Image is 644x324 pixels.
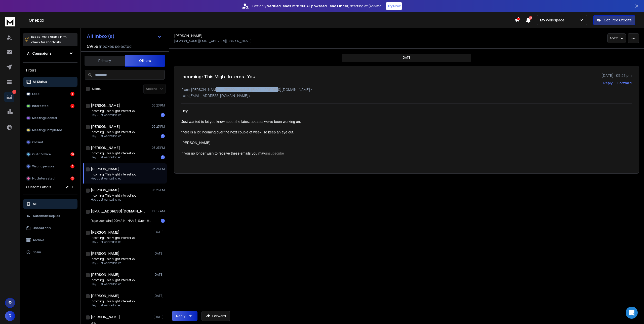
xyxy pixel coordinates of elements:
p: [DATE] : 05:23 pm [601,73,632,78]
p: Incoming: This Might Interest You [91,278,137,282]
h1: [PERSON_NAME] [91,188,119,193]
p: Incoming: This Might Interest You [91,236,137,240]
div: 1 [70,92,74,96]
h1: [PERSON_NAME] [174,33,203,38]
p: Try Now [387,4,401,9]
p: Hey, Just wanted to let [91,240,137,244]
p: If you no longer wish to receive these emails you may [181,151,328,156]
p: [DATE] [153,294,165,298]
p: Hey, Just wanted to let you know about the latest updates we've been working on. there is a lot i... [181,109,328,146]
button: Out of office18 [23,149,77,159]
span: Ctrl + Shift + k [41,34,62,40]
p: Incoming: This Might Interest You [91,257,137,261]
h1: [PERSON_NAME] [91,145,120,150]
button: Not Interested13 [23,173,77,184]
button: Meeting Completed [23,125,77,135]
p: Incoming: This Might Interest You [91,130,137,134]
p: Unread only [33,226,51,230]
h1: [PERSON_NAME] [91,230,119,235]
p: All [33,202,36,206]
p: Hey, Just wanted to let [91,261,137,265]
h1: [PERSON_NAME] [91,251,119,256]
span: 50 [529,16,532,20]
h1: Incoming: This Might Interest You [181,73,255,80]
p: [DATE] [401,56,412,60]
p: Hey, Just wanted to let [91,113,137,117]
div: 18 [70,152,74,156]
p: My Workspace [540,18,567,23]
button: Primary [85,55,125,66]
button: R [5,311,15,321]
p: Hey, Just wanted to let [91,134,137,138]
h1: [PERSON_NAME] [91,293,119,298]
h1: All Inbox(s) [87,34,115,39]
p: Interested [32,104,49,108]
p: from: [PERSON_NAME] <[PERSON_NAME][EMAIL_ADDRESS][DOMAIN_NAME]> [181,87,632,92]
h1: Onebox [29,17,515,23]
p: [DATE] [153,273,165,277]
p: Hey, Just wanted to let [91,282,137,286]
button: Wrong person2 [23,161,77,171]
span: 59 / 59 [87,43,98,49]
h1: [PERSON_NAME] [91,314,120,319]
p: Lead [32,92,39,96]
p: Wrong person [32,164,54,168]
div: Forward [617,81,632,86]
button: Closed [23,137,77,147]
button: Forward [202,311,230,321]
div: Reply [176,313,185,318]
p: Automatic Replies [33,214,60,218]
div: 7 [70,104,74,108]
div: 1 [161,155,165,159]
h1: [PERSON_NAME] [91,166,119,171]
p: 05:23 PM [152,167,165,171]
p: Incoming: This Might Interest You [91,151,137,155]
button: Automatic Replies [23,211,77,221]
p: Hey, Just wanted to let [91,198,137,202]
p: 10:09 AM [152,209,165,213]
p: Add to [610,36,618,40]
h1: [PERSON_NAME] [91,124,120,129]
strong: AI-powered Lead Finder, [306,4,349,9]
p: Hey, Just wanted to let [91,155,137,159]
p: Report domain: [DOMAIN_NAME] Submitter: [DOMAIN_NAME] [91,219,151,223]
div: 13 [70,176,74,181]
p: [PERSON_NAME][EMAIL_ADDRESS][DOMAIN_NAME] [174,39,252,43]
div: 2 [70,164,74,168]
button: Reply [172,311,197,321]
p: All Status [33,80,47,84]
h1: [PERSON_NAME] [91,103,120,108]
div: Open Intercom Messenger [626,307,638,319]
p: Hey, Just wanted to let [91,176,137,181]
p: 05:23 PM [152,146,165,150]
p: Incoming: This Might Interest You [91,109,137,113]
p: Closed [32,140,43,144]
p: 05:23 PM [152,103,165,107]
p: Spam [33,250,41,254]
button: All Status [23,77,77,87]
p: Archive [33,238,44,242]
h3: Filters [23,67,77,74]
p: [DATE] [153,230,165,234]
div: 1 [161,134,165,138]
img: logo [5,17,15,26]
button: Reply [603,81,613,86]
p: Meeting Booked [32,116,57,120]
strong: verified leads [267,4,291,9]
p: 41 [12,90,16,94]
p: [DATE] [153,251,165,256]
button: Others [125,55,165,67]
button: Spam [23,247,77,257]
h1: All Campaigns [27,51,52,56]
button: All Campaigns [23,48,77,58]
button: Try Now [386,2,402,10]
p: 05:23 PM [152,188,165,192]
button: Get Free Credits [593,15,635,25]
p: Get Free Credits [604,18,632,23]
p: [DATE] [153,315,165,319]
a: 41 [4,92,14,102]
p: 05:23 PM [152,125,165,129]
button: All Inbox(s) [83,31,166,41]
p: to: <[EMAIL_ADDRESS][DOMAIN_NAME]> [181,93,632,98]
